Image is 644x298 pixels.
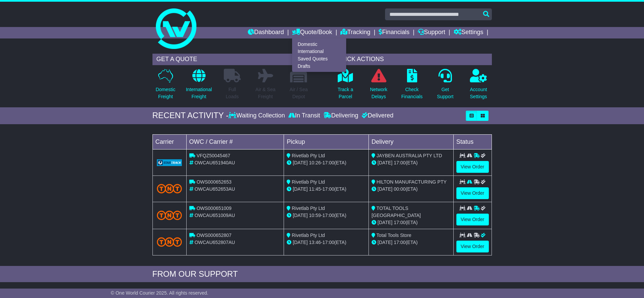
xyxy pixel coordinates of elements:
span: Rivetlab Pty Ltd [292,153,325,158]
span: 17:00 [323,213,334,218]
span: [DATE] [378,186,392,192]
div: Quote/Book [292,38,346,72]
div: (ETA) [372,219,451,226]
a: International [292,48,346,55]
div: - (ETA) [287,186,366,193]
div: FROM OUR SUPPORT [152,269,492,279]
img: GetCarrierServiceLogo [157,159,182,166]
span: Rivetlab Pty Ltd [292,179,325,185]
td: Status [453,134,492,149]
span: OWS000652653 [196,179,232,185]
td: Carrier [152,134,186,149]
a: Saved Quotes [292,55,346,63]
div: (ETA) [372,239,451,246]
span: [DATE] [378,240,392,245]
span: 17:00 [323,160,334,165]
span: Total Tools Store [377,233,411,238]
img: TNT_Domestic.png [157,211,182,220]
span: OWCAU652807AU [194,240,235,245]
a: View Order [456,214,489,225]
p: Full Loads [224,86,241,100]
span: OWCAU651940AU [194,160,235,165]
a: AccountSettings [470,69,487,104]
div: Waiting Collection [229,112,286,119]
a: Track aParcel [337,69,354,104]
td: OWC / Carrier # [186,134,284,149]
span: 17:00 [394,220,406,225]
span: [DATE] [293,240,308,245]
span: 00:00 [394,186,406,192]
a: CheckFinancials [401,69,423,104]
a: Drafts [292,62,346,70]
span: OWCAU651009AU [194,213,235,218]
td: Pickup [284,134,369,149]
span: Rivetlab Pty Ltd [292,233,325,238]
img: TNT_Domestic.png [157,237,182,246]
a: Tracking [340,27,370,38]
div: - (ETA) [287,159,366,166]
p: Network Delays [370,86,387,100]
a: InternationalFreight [186,69,212,104]
a: View Order [456,187,489,199]
span: JAYBEN AUSTRALIA PTY LTD [377,153,442,158]
a: Support [418,27,445,38]
div: In Transit [287,112,322,119]
span: 17:00 [394,160,406,165]
span: 10:59 [309,213,321,218]
span: 10:26 [309,160,321,165]
span: OWS000652807 [196,233,232,238]
span: TOTAL TOOLS [GEOGRAPHIC_DATA] [372,206,421,218]
a: Quote/Book [292,27,332,38]
a: GetSupport [436,69,454,104]
span: Rivetlab Pty Ltd [292,206,325,211]
p: Get Support [437,86,453,100]
p: Account Settings [470,86,487,100]
p: Air / Sea Depot [290,86,308,100]
span: 17:00 [323,240,334,245]
span: OWCAU652653AU [194,186,235,192]
a: DomesticFreight [155,69,175,104]
span: [DATE] [293,213,308,218]
a: Dashboard [248,27,284,38]
div: QUICK ACTIONS [332,54,492,65]
div: Delivered [360,112,393,119]
span: VFQZ50045467 [196,153,230,158]
span: [DATE] [293,186,308,192]
p: Track a Parcel [338,86,353,100]
span: [DATE] [378,160,392,165]
a: View Order [456,161,489,173]
a: Domestic [292,40,346,48]
a: Settings [454,27,483,38]
p: Domestic Freight [156,86,175,100]
span: [DATE] [378,220,392,225]
td: Delivery [368,134,453,149]
div: GET A QUOTE [152,54,312,65]
div: RECENT ACTIVITY - [152,111,229,120]
span: 17:00 [323,186,334,192]
span: 13:46 [309,240,321,245]
a: Financials [379,27,409,38]
span: 17:00 [394,240,406,245]
div: (ETA) [372,186,451,193]
span: 11:45 [309,186,321,192]
div: - (ETA) [287,212,366,219]
div: (ETA) [372,159,451,166]
p: International Freight [186,86,212,100]
span: OWS000651009 [196,206,232,211]
span: © One World Courier 2025. All rights reserved. [111,290,209,296]
p: Check Financials [401,86,423,100]
img: TNT_Domestic.png [157,184,182,193]
div: - (ETA) [287,239,366,246]
a: NetworkDelays [369,69,387,104]
div: Delivering [322,112,360,119]
span: [DATE] [293,160,308,165]
span: HILTON MANUFACTURING PTY [377,179,447,185]
p: Air & Sea Freight [256,86,276,100]
a: View Order [456,241,489,252]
